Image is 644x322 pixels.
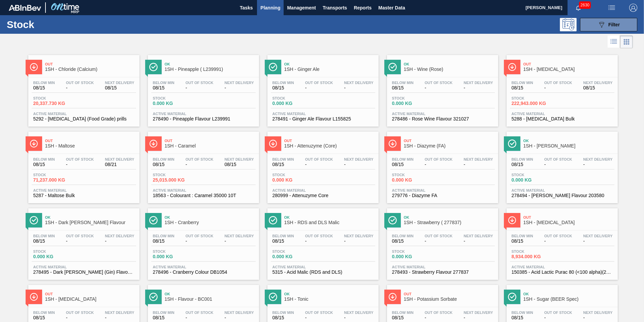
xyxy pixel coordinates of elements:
[392,249,439,253] span: Stock
[186,85,214,90] span: -
[512,311,533,315] span: Below Min
[464,234,493,238] span: Next Delivery
[272,96,320,100] span: Stock
[105,239,134,244] span: -
[464,162,493,167] span: -
[153,254,200,259] span: 0.000 KG
[508,293,516,301] img: Ícone
[149,139,158,148] img: Ícone
[392,193,493,198] span: 279776 - Diazyme FA
[66,85,94,90] span: -
[165,62,256,66] span: Ok
[143,127,262,203] a: ÍconeOut1SH - CaramelBelow Min08/15Out Of Stock-Next Delivery08/15Stock25,015.000 KGActive Materi...
[523,292,614,296] span: Ok
[608,35,620,48] div: List Vision
[378,4,405,12] span: Master Data
[523,220,614,225] span: 1SH - Lactic Acid
[382,203,502,280] a: ÍconeOk1SH - Strawberry ( 277837)Below Min08/15Out Of Stock-Next Delivery-Stock0.000 KGActive Mat...
[404,220,495,225] span: 1SH - Strawberry ( 277837)
[392,85,414,90] span: 08/15
[272,85,294,90] span: 08/15
[392,254,439,259] span: 0.000 KG
[105,157,134,161] span: Next Delivery
[284,67,375,72] span: 1SH - Ginger Ale
[392,265,493,269] span: Active Material
[354,4,372,12] span: Reports
[269,216,277,224] img: Ícone
[512,178,559,183] span: 0.000 KG
[523,143,614,149] span: 1SH - Rasberry
[272,157,294,161] span: Below Min
[404,62,495,66] span: Ok
[583,234,613,238] span: Next Delivery
[186,311,214,315] span: Out Of Stock
[153,81,174,85] span: Below Min
[523,139,614,143] span: Ok
[272,265,374,269] span: Active Material
[392,81,414,85] span: Below Min
[284,215,375,219] span: Ok
[512,85,533,90] span: 08/15
[45,139,136,143] span: Out
[388,139,397,148] img: Ícone
[464,239,493,244] span: -
[272,311,294,315] span: Below Min
[544,162,572,167] span: -
[165,67,256,72] span: 1SH - Pineapple ( L239991)
[33,157,55,161] span: Below Min
[344,157,374,161] span: Next Delivery
[272,81,294,85] span: Below Min
[149,216,158,224] img: Ícone
[262,203,382,280] a: ÍconeOk1SH - RDS and DLS MalicBelow Min08/15Out Of Stock-Next Delivery-Stock0.000 KGActive Materi...
[388,63,397,71] img: Ícone
[425,162,453,167] span: -
[33,81,55,85] span: Below Min
[512,249,559,253] span: Stock
[583,239,613,244] span: -
[344,311,374,315] span: Next Delivery
[30,293,38,301] img: Ícone
[153,239,174,244] span: 08/15
[392,270,493,275] span: 278493 - Strawberry Flavour 277837
[580,18,637,31] button: Filter
[425,311,453,315] span: Out Of Stock
[392,116,493,122] span: 278486 - Rose Wine Flavour 321027
[33,173,80,177] span: Stock
[165,220,256,225] span: 1SH - Cranberry
[33,85,55,90] span: 08/15
[272,188,374,192] span: Active Material
[153,162,174,167] span: 08/15
[284,62,375,66] span: Ok
[512,234,533,238] span: Below Min
[105,234,134,238] span: Next Delivery
[153,265,254,269] span: Active Material
[523,215,614,219] span: Out
[544,234,572,238] span: Out Of Stock
[33,249,80,253] span: Stock
[629,4,637,12] img: Logout
[66,81,94,85] span: Out Of Stock
[287,4,316,12] span: Management
[262,50,382,127] a: ÍconeOk1SH - Ginger AleBelow Min08/15Out Of Stock-Next Delivery-Stock0.000 KGActive Material27849...
[153,116,254,122] span: 278490 - Pineapple Flavour L239991
[45,220,136,225] span: 1SH - Dark Berry Flavour
[272,239,294,244] span: 08/15
[66,234,94,238] span: Out Of Stock
[284,220,375,225] span: 1SH - RDS and DLS Malic
[305,157,333,161] span: Out Of Stock
[284,292,375,296] span: Ok
[105,311,134,315] span: Next Delivery
[225,162,254,167] span: 08/15
[272,101,320,106] span: 0.000 KG
[608,4,616,12] img: userActions
[512,96,559,100] span: Stock
[153,234,174,238] span: Below Min
[392,173,439,177] span: Stock
[33,188,134,192] span: Active Material
[30,139,38,148] img: Ícone
[225,81,254,85] span: Next Delivery
[153,193,254,198] span: 18563 - Colourant : Caramel 35000 10T
[153,311,174,315] span: Below Min
[272,315,294,320] span: 08/15
[23,50,143,127] a: ÍconeOut1SH - Chloride (Calcium)Below Min08/15Out Of Stock-Next Delivery08/15Stock20,337.730 KGAc...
